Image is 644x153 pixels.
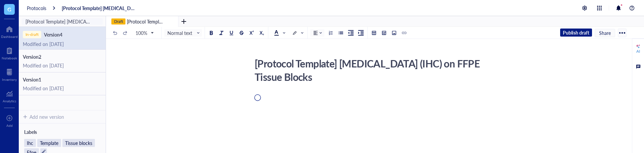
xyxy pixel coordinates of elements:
[37,139,61,147] span: Template
[30,114,64,120] div: Add new version
[6,123,13,127] div: Add
[595,29,615,37] button: Share
[7,5,11,13] span: G
[23,76,41,83] div: Version 1
[24,139,36,147] span: Ihc
[2,67,17,82] a: Inventory
[560,29,592,37] button: Publish draft
[44,32,62,38] div: Version 4
[167,30,200,36] span: Normal text
[2,56,17,60] div: Notebook
[1,24,18,39] a: Dashboard
[3,88,16,103] a: Analytics
[25,18,98,24] span: [Protocol Template] Immunohistochemistry (IHC) on FFPE Tissue Blocks
[62,5,138,11] a: [Protocol Template] [MEDICAL_DATA] (IHC) on FFPE Tissue Blocks
[636,49,640,54] div: AI
[563,30,589,36] span: Publish draft
[599,30,611,36] span: Share
[136,30,153,36] span: 100%
[2,78,17,82] div: Inventory
[23,85,102,91] div: Modified on [DATE]
[1,35,18,39] div: Dashboard
[23,41,102,47] div: Modified on [DATE]
[62,139,95,147] span: Tissue blocks
[23,54,41,60] div: Version 2
[24,129,100,135] div: Labels
[23,62,102,68] div: Modified on [DATE]
[27,5,46,11] a: Protocols
[3,99,16,103] div: Analytics
[25,32,39,37] div: In-draft
[2,45,17,60] a: Notebook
